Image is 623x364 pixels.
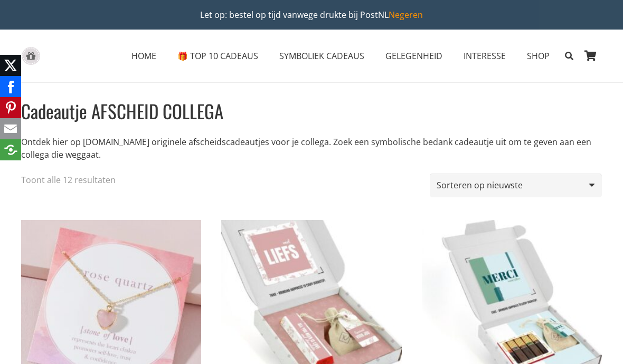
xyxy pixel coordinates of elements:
span: SYMBOLIEK CADEAUS [279,50,364,62]
span: INTERESSE [464,50,506,62]
a: HOMEHOME Menu [121,43,167,69]
span: HOME [131,50,156,62]
a: Zoeken [560,43,579,69]
select: Winkelbestelling [430,174,602,197]
a: GELEGENHEIDGELEGENHEID Menu [375,43,453,69]
a: 🎁 TOP 10 CADEAUS🎁 TOP 10 CADEAUS Menu [167,43,269,69]
a: Winkelwagen [579,30,602,82]
p: Toont alle 12 resultaten [21,174,116,186]
a: INTERESSEINTERESSE Menu [453,43,516,69]
span: 🎁 TOP 10 CADEAUS [177,50,258,62]
span: GELEGENHEID [385,50,442,62]
a: gift-box-icon-grey-inspirerendwinkelen [21,47,41,65]
h1: Cadeautje AFSCHEID COLLEGA [21,99,593,123]
a: Negeren [389,9,423,21]
a: SHOPSHOP Menu [516,43,560,69]
span: SHOP [527,50,550,62]
a: SYMBOLIEK CADEAUSSYMBOLIEK CADEAUS Menu [269,43,375,69]
p: Ontdek hier op [DOMAIN_NAME] originele afscheidscadeautjes voor je collega. Zoek een symbolische ... [21,136,593,161]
